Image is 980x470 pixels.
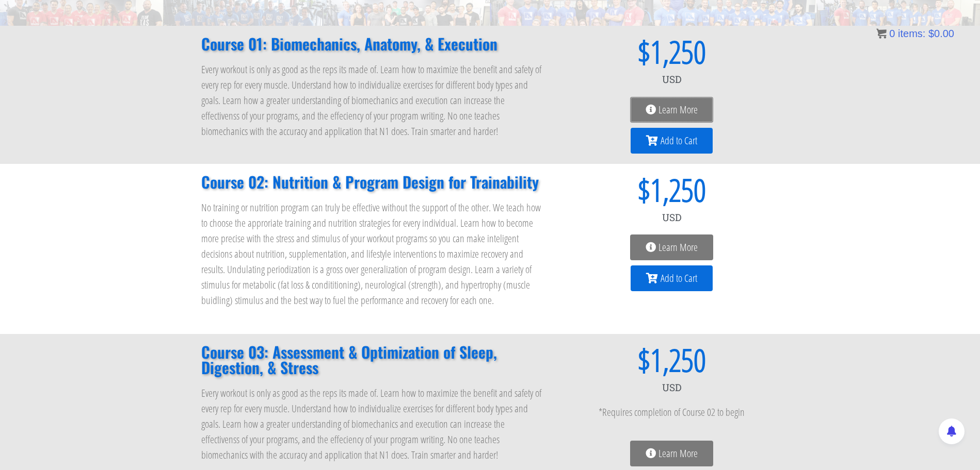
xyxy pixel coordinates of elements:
p: *Requires completion of Course 02 to begin [565,405,779,420]
span: Learn More [658,242,698,253]
bdi: 0.00 [928,28,954,39]
h2: Course 03: Assessment & Optimization of Sleep, Digestion, & Stress [201,344,544,375]
span: $ [928,28,934,39]
span: 0 [889,28,895,39]
div: USD [565,375,779,400]
span: 1,250 [650,174,706,205]
a: Add to Cart [631,128,713,154]
span: 1,250 [650,36,706,67]
p: No training or nutrition program can truly be effective without the support of the other. We teac... [201,200,544,308]
span: Learn More [658,105,698,115]
span: $ [565,174,650,205]
a: Add to Cart [631,265,713,291]
a: 0 items: $0.00 [876,28,954,39]
h2: Course 02: Nutrition & Program Design for Trainability [201,174,544,190]
span: $ [565,36,650,67]
a: Learn More [630,97,713,123]
span: items: [898,28,925,39]
h2: Course 01: Biomechanics, Anatomy, & Execution [201,36,544,52]
div: USD [565,205,779,230]
p: Every workout is only as good as the reps its made of. Learn how to maximize the benefit and safe... [201,62,544,139]
span: Learn More [658,448,698,459]
a: Learn More [630,234,713,260]
img: icon11.png [876,28,887,39]
span: 1,250 [650,344,706,375]
div: USD [565,67,779,92]
p: Every workout is only as good as the reps its made of. Learn how to maximize the benefit and safe... [201,385,544,463]
span: Add to Cart [661,273,697,283]
span: $ [565,344,650,375]
span: Add to Cart [661,136,697,146]
a: Learn More [630,441,713,466]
